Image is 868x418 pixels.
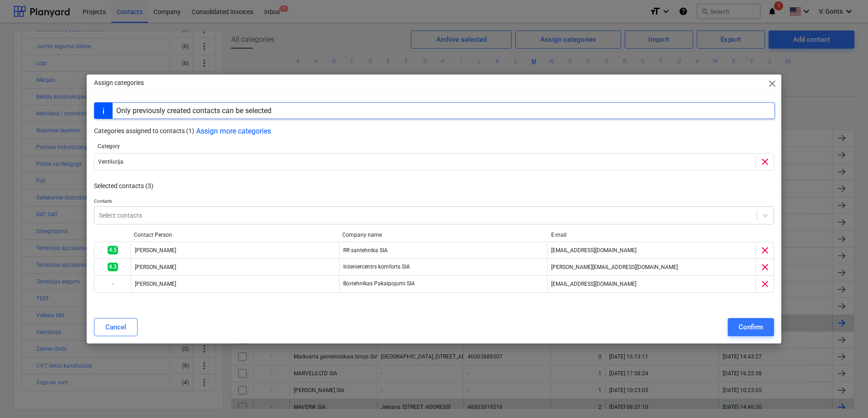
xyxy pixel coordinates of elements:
span: clear [759,245,770,256]
button: Assign more categories [196,127,271,135]
div: Company name [342,232,543,238]
span: close [767,78,778,89]
button: Cancel [94,318,138,336]
div: RR santehnika SIA [339,243,547,258]
div: - [94,277,131,291]
span: clear [759,262,770,273]
div: Inženiercentrs komforts SIA [339,260,547,274]
span: clear [759,279,770,289]
p: Assign categories [94,78,144,88]
div: Cancel [105,321,126,333]
span: 4.5 [108,246,118,254]
div: Category [98,143,752,149]
div: [PERSON_NAME] [131,277,339,291]
div: E-mail [551,232,752,238]
div: Confirm [739,321,763,333]
span: 4.3 [108,263,118,271]
div: Ventilācija [98,159,123,165]
span: clear [759,156,770,167]
div: Būvtehnikas Pakalpojumi SIA [339,277,547,291]
span: [EMAIL_ADDRESS][DOMAIN_NAME] [551,247,636,254]
p: Selected contacts (3) [94,181,775,191]
p: Contacts [94,198,774,206]
button: Confirm [728,318,774,336]
div: Contact Person [134,232,335,238]
div: [PERSON_NAME] [131,243,339,258]
iframe: Chat Widget [823,374,868,418]
p: Categories assigned to contacts (1) [94,126,194,136]
span: [EMAIL_ADDRESS][DOMAIN_NAME] [551,281,636,287]
span: [PERSON_NAME][EMAIL_ADDRESS][DOMAIN_NAME] [551,264,678,270]
div: [PERSON_NAME] [131,260,339,274]
div: Only previously created contacts can be selected [116,106,271,115]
